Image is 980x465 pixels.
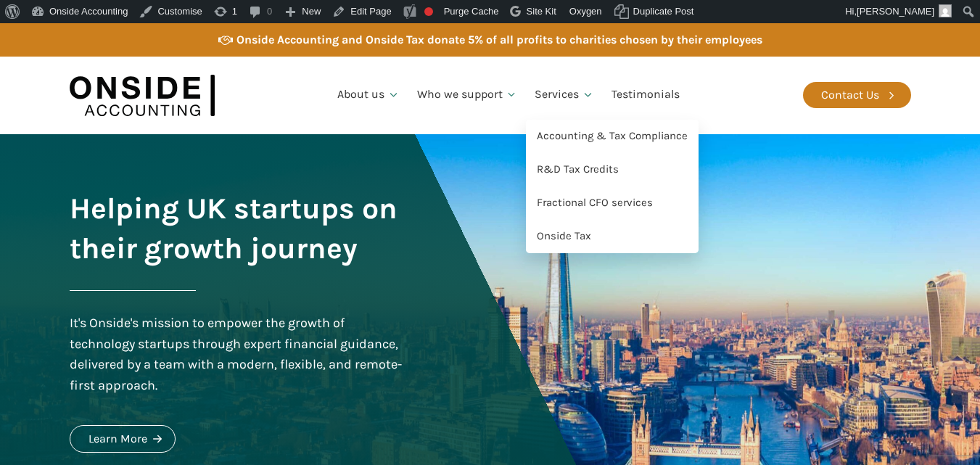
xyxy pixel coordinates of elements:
[603,70,688,120] a: Testimonials
[526,70,603,120] a: Services
[70,189,406,268] h1: Helping UK startups on their growth journey
[88,429,147,448] div: Learn More
[329,70,408,120] a: About us
[236,30,762,49] div: Onside Accounting and Onside Tax donate 5% of all profits to charities chosen by their employees
[526,186,699,220] a: Fractional CFO services
[70,313,406,396] div: It's Onside's mission to empower the growth of technology startups through expert financial guida...
[408,70,527,120] a: Who we support
[526,120,699,153] a: Accounting & Tax Compliance
[821,86,879,104] div: Contact Us
[857,6,934,17] span: [PERSON_NAME]
[424,7,433,16] div: Focus keyphrase not set
[803,82,911,108] a: Contact Us
[70,425,176,453] a: Learn More
[526,220,699,253] a: Onside Tax
[70,67,215,123] img: Onside Accounting
[527,6,556,17] span: Site Kit
[526,153,699,186] a: R&D Tax Credits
